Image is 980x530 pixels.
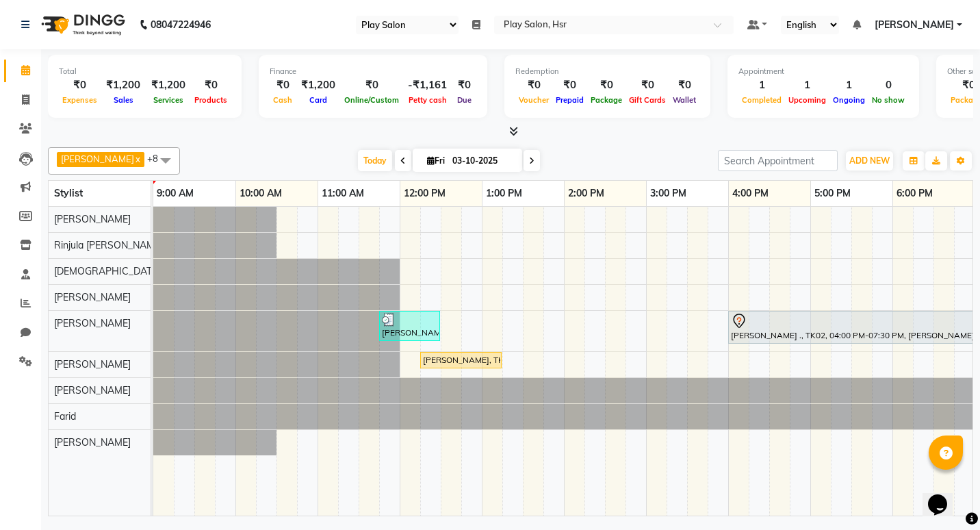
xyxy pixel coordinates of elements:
span: Card [306,95,331,105]
span: No show [868,95,908,105]
span: [PERSON_NAME] [54,358,131,370]
div: ₹0 [552,77,587,93]
span: [PERSON_NAME] [875,18,954,32]
div: -₹1,161 [402,77,452,93]
span: [DEMOGRAPHIC_DATA][PERSON_NAME] [54,265,237,277]
span: Farid [54,410,76,422]
a: 2:00 PM [565,184,608,203]
span: [PERSON_NAME] [54,384,131,396]
div: ₹0 [191,77,231,93]
iframe: chat widget [923,475,966,516]
span: Cash [270,95,296,105]
span: [PERSON_NAME] [54,213,131,225]
span: Gift Cards [626,95,669,105]
span: Ongoing [829,95,868,105]
span: Fri [424,155,448,166]
div: 0 [868,77,908,93]
span: [PERSON_NAME] [54,436,131,449]
div: ₹1,200 [101,77,146,93]
div: ₹1,200 [296,77,341,93]
span: Upcoming [785,95,829,105]
div: Redemption [515,66,699,77]
div: 1 [829,77,868,93]
a: 6:00 PM [893,184,936,203]
div: Total [59,66,231,77]
span: Due [454,95,475,105]
div: ₹1,200 [146,77,191,93]
div: ₹0 [587,77,626,93]
span: +8 [147,153,168,164]
div: ₹0 [626,77,669,93]
span: [PERSON_NAME] [61,153,134,164]
a: 4:00 PM [729,184,772,203]
span: Petty cash [405,95,450,105]
div: ₹0 [270,77,296,93]
span: Package [587,95,626,105]
img: logo [35,5,129,44]
a: 1:00 PM [482,184,526,203]
div: Finance [270,66,476,77]
div: 1 [785,77,829,93]
span: Completed [738,95,785,105]
span: Prepaid [552,95,587,105]
b: 08047224946 [151,5,211,44]
a: 10:00 AM [236,184,285,203]
div: ₹0 [341,77,402,93]
span: Sales [110,95,137,105]
div: 1 [738,77,785,93]
a: 11:00 AM [318,184,367,203]
span: Expenses [59,95,101,105]
a: 9:00 AM [153,184,197,203]
span: Wallet [669,95,699,105]
span: [PERSON_NAME] [54,317,131,329]
button: ADD NEW [846,151,893,171]
span: Online/Custom [341,95,402,105]
div: Appointment [738,66,908,77]
span: Products [191,95,231,105]
span: Stylist [54,187,83,199]
span: Today [358,150,392,171]
div: ₹0 [515,77,552,93]
a: 12:00 PM [400,184,449,203]
input: Search Appointment [718,150,838,171]
span: Rinjula [PERSON_NAME] [54,239,163,251]
a: 5:00 PM [811,184,854,203]
input: 2025-10-03 [448,151,517,171]
span: Voucher [515,95,552,105]
a: 3:00 PM [647,184,690,203]
div: [PERSON_NAME], TK01, 11:45 AM-12:30 PM, Hair Cut Men (Stylist) [381,313,439,339]
div: [PERSON_NAME], TK03, 12:15 PM-01:15 PM, Hair Cut [DEMOGRAPHIC_DATA] (Head Stylist) [422,354,500,366]
span: Services [150,95,187,105]
div: ₹0 [59,77,101,93]
div: ₹0 [452,77,476,93]
a: x [134,153,140,164]
span: [PERSON_NAME] [54,291,131,303]
span: ADD NEW [849,155,890,166]
div: ₹0 [669,77,699,93]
